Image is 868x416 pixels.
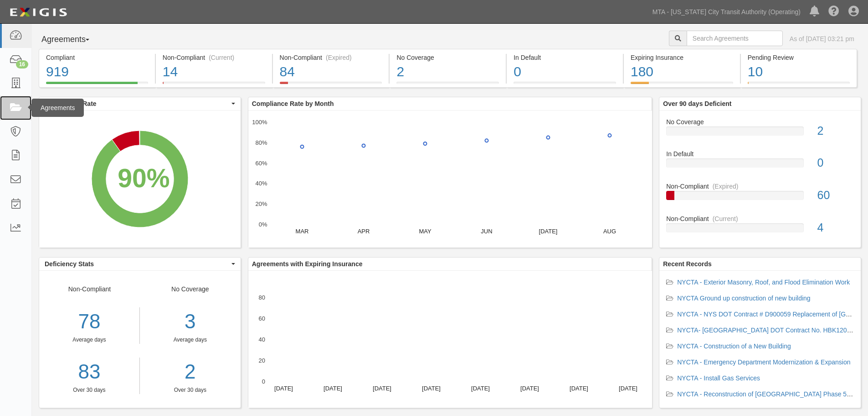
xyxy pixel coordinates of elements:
div: 0 [514,62,616,82]
svg: A chart. [248,111,652,247]
text: MAY [419,228,431,235]
a: Expiring Insurance180 [624,82,740,89]
a: MTA - [US_STATE] City Transit Authority (Operating) [648,3,805,21]
div: 0 [811,155,861,171]
text: 20 [258,357,265,364]
text: [DATE] [471,385,490,392]
b: Compliance Rate by Month [252,100,334,107]
text: [DATE] [570,385,588,392]
div: No Coverage [659,117,861,126]
a: 83 [39,358,139,386]
text: [DATE] [373,385,391,392]
text: 0 [262,378,265,385]
text: [DATE] [539,228,557,235]
button: Compliance Rate [39,97,241,110]
button: Deficiency Stats [39,258,241,270]
a: In Default0 [507,82,623,89]
div: 919 [46,62,148,82]
span: Deficiency Stats [45,259,229,269]
button: Agreements [39,31,107,49]
div: (Current) [209,53,234,62]
a: In Default0 [666,149,854,182]
svg: A chart. [39,111,241,247]
a: NYCTA Ground up construction of new building [677,295,810,302]
div: Agreements [31,99,84,117]
text: APR [357,228,370,235]
a: NYCTA - Construction of a New Building [677,342,791,350]
a: NYCTA - Emergency Department Modernization & Expansion [677,358,850,366]
a: Non-Compliant(Expired)84 [273,82,389,89]
text: 0% [258,221,267,228]
a: No Coverage2 [390,82,506,89]
text: AUG [603,228,616,235]
div: 60 [811,187,861,204]
div: Average days [39,336,139,344]
a: Pending Review10 [741,82,857,89]
div: Compliant [46,53,148,62]
div: Non-Compliant [659,182,861,191]
div: Non-Compliant (Current) [163,53,265,62]
div: 4 [811,220,861,236]
div: 16 [16,60,28,68]
b: Recent Records [663,260,712,268]
b: Over 90 days Deficient [663,100,731,107]
div: Over 30 days [39,386,139,394]
text: 60 [258,315,265,322]
div: In Default [659,149,861,158]
img: logo-5460c22ac91f19d4615b14bd174203de0afe785f0fc80cf4dbbc73dc1793850b.png [7,4,70,21]
text: 100% [252,119,267,126]
div: 14 [163,62,265,82]
div: In Default [514,53,616,62]
div: 2 [811,123,861,139]
a: Non-Compliant(Current)4 [666,214,854,240]
div: 2 [396,62,499,82]
span: Compliance Rate [45,99,229,108]
a: Non-Compliant(Current)14 [156,82,272,89]
text: 80% [255,139,267,146]
div: 3 [147,307,234,336]
div: Non-Compliant [659,214,861,223]
div: Non-Compliant (Expired) [280,53,382,62]
svg: A chart. [248,271,652,408]
div: Over 30 days [147,386,234,394]
text: 40 [258,336,265,343]
text: [DATE] [324,385,342,392]
a: Compliant919 [39,82,155,89]
a: NYCTA - Install Gas Services [677,374,760,382]
text: [DATE] [520,385,539,392]
div: 180 [631,62,733,82]
a: Non-Compliant(Expired)60 [666,182,854,214]
text: 80 [258,294,265,301]
div: (Current) [713,214,738,223]
input: Search Agreements [687,31,783,46]
a: 2 [147,358,234,386]
i: Help Center - Complianz [828,6,839,17]
text: [DATE] [422,385,441,392]
div: (Expired) [713,182,739,191]
text: [DATE] [619,385,637,392]
div: (Expired) [326,53,352,62]
a: No Coverage2 [666,117,854,150]
div: 84 [280,62,382,82]
text: 20% [255,200,267,207]
div: No Coverage [140,284,241,394]
text: 40% [255,180,267,187]
div: 78 [39,307,139,336]
div: Pending Review [748,53,850,62]
div: 90% [118,160,169,197]
text: MAR [295,228,308,235]
a: NYCTA - Exterior Masonry, Roof, and Flood Elimination Work [677,279,850,286]
div: Average days [147,336,234,344]
div: Non-Compliant [39,284,140,394]
div: As of [DATE] 03:21 pm [790,34,854,43]
b: Agreements with Expiring Insurance [252,260,363,268]
text: [DATE] [274,385,293,392]
div: No Coverage [396,53,499,62]
div: Expiring Insurance [631,53,733,62]
text: 60% [255,159,267,166]
div: 10 [748,62,850,82]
